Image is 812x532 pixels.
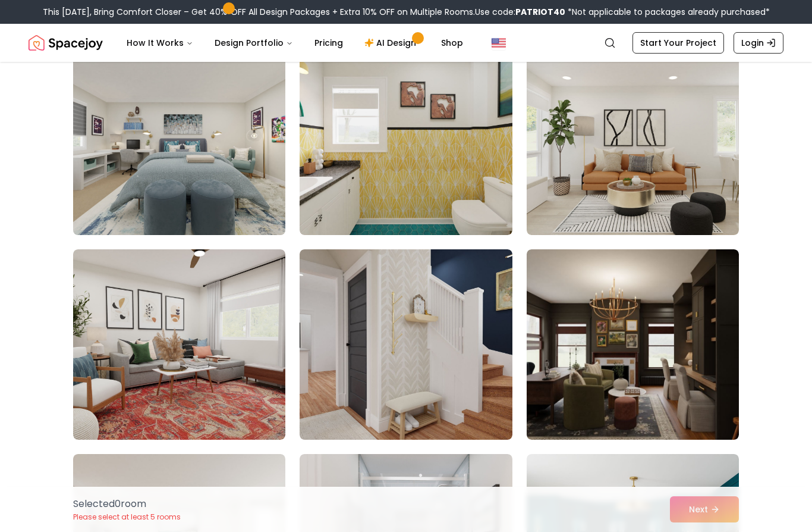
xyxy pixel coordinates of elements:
[527,249,739,440] img: Room room-9
[632,32,724,54] a: Start Your Project
[117,31,473,55] nav: Main
[117,31,203,55] button: How It Works
[29,31,103,55] img: Spacejoy Logo
[73,249,285,440] img: Room room-7
[565,6,770,18] span: *Not applicable to packages already purchased*
[300,249,512,440] img: Room room-8
[43,6,770,18] div: This [DATE], Bring Comfort Closer – Get 40% OFF All Design Packages + Extra 10% OFF on Multiple R...
[475,6,565,18] span: Use code:
[432,31,473,55] a: Shop
[515,6,565,18] b: PATRIOT40
[73,512,181,522] p: Please select at least 5 rooms
[305,31,353,55] a: Pricing
[527,45,739,235] img: Room room-6
[205,31,303,55] button: Design Portfolio
[68,40,291,240] img: Room room-4
[29,31,103,55] a: Spacejoy
[73,497,181,511] p: Selected 0 room
[492,36,506,50] img: United States
[300,45,512,235] img: Room room-5
[29,24,783,62] nav: Global
[355,31,429,55] a: AI Design
[734,32,783,54] a: Login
